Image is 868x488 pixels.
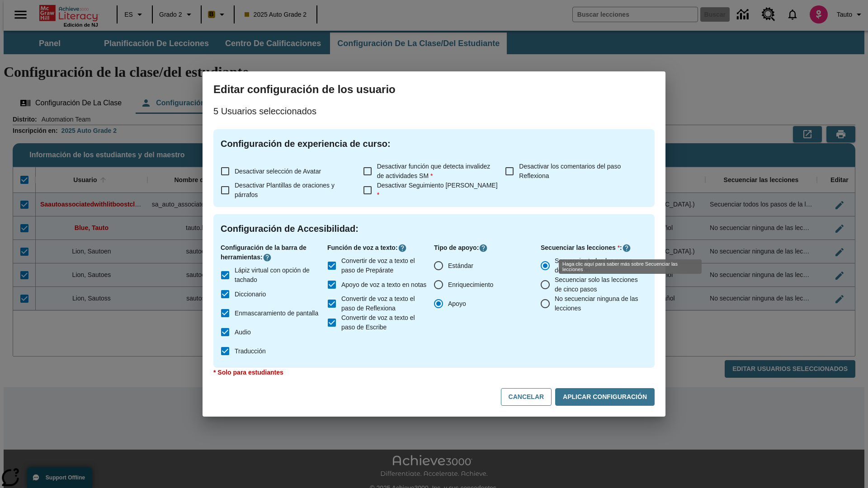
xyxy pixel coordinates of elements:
[213,82,655,97] h3: Editar configuración de los usuario
[235,168,321,175] span: Desactivar selección de Avatar
[235,328,251,337] span: Audio
[213,104,655,118] p: 5 Usuarios seleccionados
[221,136,647,151] h4: Configuración de experiencia de curso :
[341,294,427,313] span: Convertir de voz a texto el paso de Reflexiona
[235,347,266,356] span: Traducción
[341,256,427,275] span: Convertir de voz a texto el paso de Prepárate
[541,243,647,253] p: Secuenciar las lecciones :
[341,280,426,290] span: Apoyo de voz a texto en notas
[434,243,541,253] p: Tipo de apoyo :
[377,163,491,179] span: Desactivar función que detecta invalidez de actividades SM
[559,259,702,274] div: Haga clic aquí para saber más sobre Secuenciar las lecciones
[221,221,647,236] h4: Configuración de Accesibilidad :
[622,244,631,253] button: Haga clic aquí para saber más sobre
[555,388,655,406] button: Aplicar configuración
[519,163,621,179] span: Desactivar los comentarios del paso Reflexiona
[398,244,407,253] button: Haga clic aquí para saber más sobre
[555,275,640,294] span: Secuenciar solo las lecciones de cinco pasos
[479,244,488,253] button: Haga clic aquí para saber más sobre
[448,261,473,271] span: Estándar
[213,368,655,377] p: * Solo para estudiantes
[377,182,498,198] span: Desactivar Seguimiento [PERSON_NAME]
[263,253,272,262] button: Haga clic aquí para saber más sobre
[341,313,427,332] span: Convertir de voz a texto el paso de Escribe
[448,280,493,290] span: Enriquecimiento
[327,243,434,253] p: Función de voz a texto :
[235,309,318,318] span: Enmascaramiento de pantalla
[555,256,640,275] span: Secuenciar todos los pasos de la lección
[448,299,466,309] span: Apoyo
[235,290,266,299] span: Diccionario
[221,243,327,262] p: Configuración de la barra de herramientas :
[235,182,335,198] span: Desactivar Plantillas de oraciones y párrafos
[235,266,320,285] span: Lápiz virtual con opción de tachado
[555,294,640,313] span: No secuenciar ninguna de las lecciones
[501,388,552,406] button: Cancelar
